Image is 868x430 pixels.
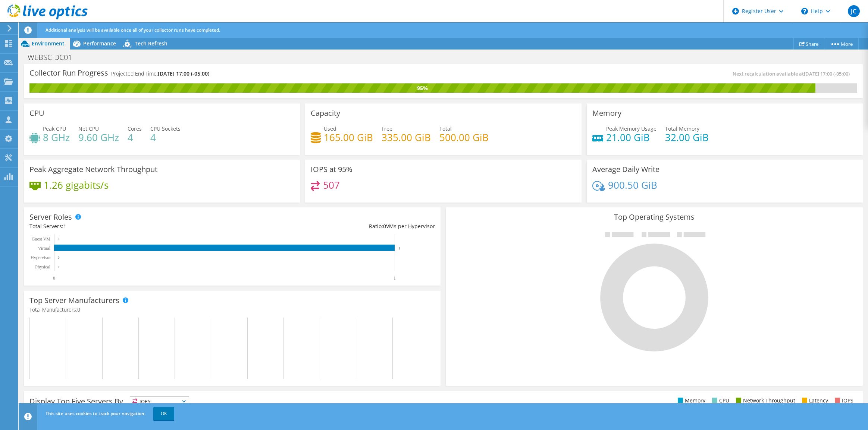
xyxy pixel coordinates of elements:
span: 0 [383,223,386,230]
h3: Capacity [311,109,340,117]
h4: 335.00 GiB [382,133,431,141]
span: Peak CPU [43,125,66,132]
text: 0 [58,237,60,241]
h1: WEBSC-DC01 [24,53,84,61]
text: Physical [35,264,50,270]
h4: 21.00 GiB [606,133,657,141]
span: 0 [77,306,80,313]
h4: 507 [323,181,340,189]
span: Used [324,125,336,132]
span: Performance [83,40,116,47]
span: Environment [32,40,65,47]
span: Total Memory [665,125,699,132]
h3: IOPS at 95% [311,165,352,173]
div: Ratio: VMs per Hypervisor [232,222,435,230]
h3: Top Operating Systems [451,213,857,221]
h4: 4 [128,133,142,141]
a: Share [793,38,824,50]
span: This site uses cookies to track your navigation. [46,410,145,417]
span: JC [848,5,860,17]
text: 0 [58,256,60,259]
h4: 4 [150,133,181,141]
span: Net CPU [78,125,99,132]
h3: Memory [592,109,621,117]
span: Peak Memory Usage [606,125,657,132]
text: 1 [394,275,396,281]
li: Network Throughput [734,396,795,405]
h4: 8 GHz [43,133,70,141]
span: Cores [128,125,142,132]
div: 95% [29,84,815,92]
li: CPU [710,396,729,405]
span: CPU Sockets [150,125,181,132]
span: IOPS [130,397,189,406]
h4: 1.26 gigabits/s [44,181,109,189]
text: 1 [398,246,400,250]
h4: 32.00 GiB [665,133,709,141]
text: Hypervisor [31,255,51,260]
h4: Projected End Time: [111,70,209,78]
h3: Top Server Manufacturers [29,296,119,305]
h3: Average Daily Write [592,165,659,173]
li: Memory [676,396,705,405]
span: Free [382,125,392,132]
h3: Server Roles [29,213,72,221]
span: Additional analysis will be available once all of your collector runs have completed. [46,27,220,33]
text: Virtual [38,246,51,251]
a: More [824,38,859,50]
h4: 9.60 GHz [78,133,119,141]
span: Total [439,125,452,132]
div: Total Servers: [29,222,232,230]
h4: 900.50 GiB [608,181,657,189]
text: 0 [53,275,55,281]
span: Next recalculation available at [733,70,853,77]
h4: 500.00 GiB [439,133,489,141]
text: Guest VM [32,236,50,242]
li: IOPS [833,396,853,405]
span: Tech Refresh [135,40,167,47]
h4: Total Manufacturers: [29,306,435,314]
span: [DATE] 17:00 (-05:00) [158,70,209,77]
h3: CPU [29,109,44,117]
span: [DATE] 17:00 (-05:00) [804,70,850,77]
span: 1 [63,223,66,230]
svg: \n [801,8,808,15]
h3: Peak Aggregate Network Throughput [29,165,157,173]
h4: 165.00 GiB [324,133,373,141]
li: Latency [800,396,828,405]
text: 0 [58,265,60,269]
a: OK [153,407,174,420]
